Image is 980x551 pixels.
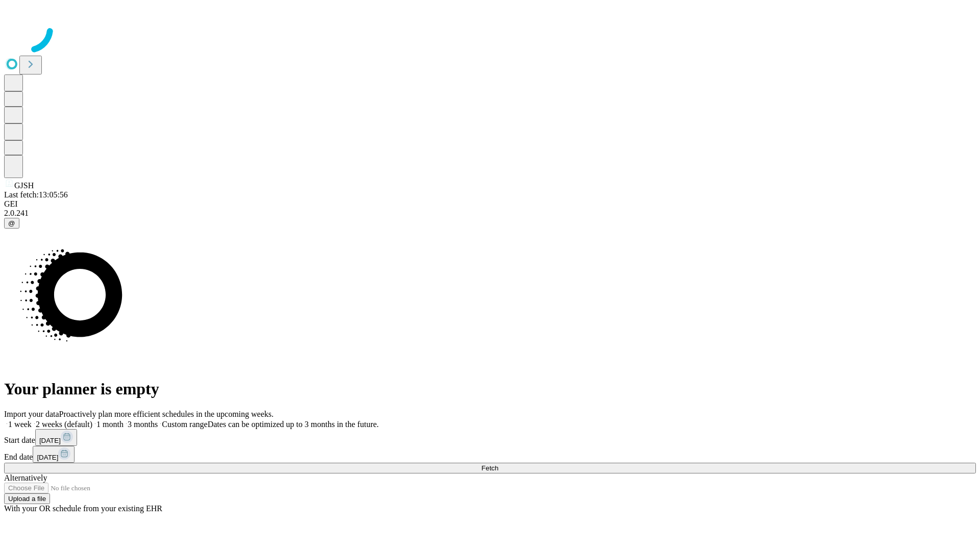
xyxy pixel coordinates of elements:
[4,473,47,482] span: Alternatively
[208,420,379,429] span: Dates can be optimized up to 3 months in the future.
[8,219,15,227] span: @
[162,420,207,429] span: Custom range
[39,437,61,444] span: [DATE]
[96,420,124,429] span: 1 month
[4,190,68,199] span: Last fetch: 13:05:56
[4,380,976,398] h1: Your planner is empty
[59,410,274,418] span: Proactively plan more efficient schedules in the upcoming weeks.
[4,209,976,218] div: 2.0.241
[4,410,59,418] span: Import your data
[4,429,976,446] div: Start date
[4,446,976,463] div: End date
[14,181,34,190] span: GJSH
[4,493,50,504] button: Upload a file
[4,218,19,229] button: @
[8,420,32,429] span: 1 week
[37,454,58,461] span: [DATE]
[4,463,976,473] button: Fetch
[4,199,976,209] div: GEI
[33,446,75,463] button: [DATE]
[4,504,162,513] span: With your OR schedule from your existing EHR
[36,420,92,429] span: 2 weeks (default)
[128,420,158,429] span: 3 months
[481,464,498,472] span: Fetch
[35,429,77,446] button: [DATE]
